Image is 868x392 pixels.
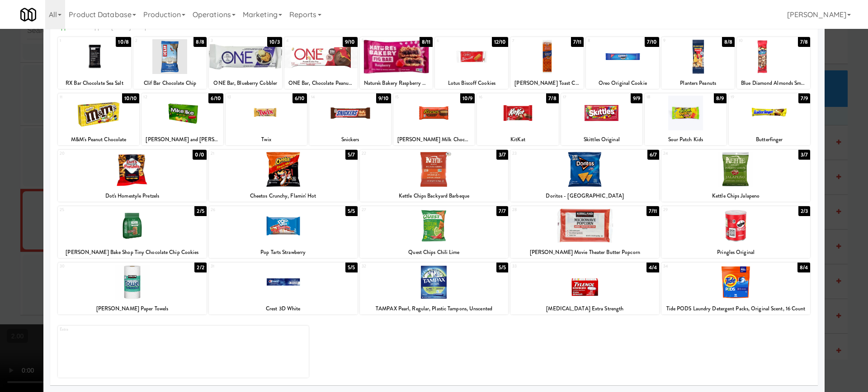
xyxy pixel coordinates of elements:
img: Micromart [20,7,36,23]
div: 21 [211,150,283,157]
div: KitKat [478,134,557,145]
div: 28/8Clif Bar Chocolate Chip [133,37,207,89]
div: 9 [663,37,698,45]
div: 1110/10M&M's Peanut Chocolate [58,93,139,145]
div: 200/0Dot's Homestyle Pretzels [58,150,207,202]
div: ONE Bar, Blueberry Cobbler [209,78,282,89]
div: 167/8KitKat [477,93,558,145]
div: 6 [437,37,472,45]
div: 23 [512,150,585,157]
div: 25 [60,206,132,214]
div: 6/7 [647,150,659,160]
div: 8/8 [193,37,206,47]
div: Planters Peanuts [661,78,735,89]
div: 17 [563,93,602,101]
div: 136/10Twix [226,93,307,145]
div: 325/5TAMPAX Pearl, Regular, Plastic Tampons, Unscented [360,263,509,314]
div: 16 [479,93,518,101]
div: [MEDICAL_DATA] Extra Strength [512,303,658,314]
div: Nature's Bakery Raspberry Fig Bar [360,78,433,89]
div: 7/8 [546,93,558,103]
div: 28 [512,206,585,214]
div: 8/11 [420,37,433,47]
div: 215/7Cheetos Crunchy, Flamin' Hot [209,150,358,202]
div: Sour Patch Kids [645,134,726,145]
div: 310/3ONE Bar, Blueberry Cobbler [209,37,282,89]
div: 33 [512,263,585,270]
div: 34 [663,263,736,270]
div: Planters Peanuts [663,78,733,89]
div: ONE Bar, Chocolate Peanut Butter Cup [286,78,356,89]
div: RX Bar Chocolate Sea Salt [59,78,130,89]
div: Kettle Chips Backyard Barbeque [360,190,509,202]
div: 8/4 [797,263,810,272]
div: 0/0 [193,150,206,160]
div: [MEDICAL_DATA] Extra Strength [510,303,659,314]
div: 11 [60,93,99,101]
div: ONE Bar, Blueberry Cobbler [210,78,281,89]
div: [PERSON_NAME] Movie Theater Butter Popcorn [512,247,658,258]
div: M&M's Peanut Chocolate [58,134,139,145]
div: 58/11Nature's Bakery Raspberry Fig Bar [360,37,433,89]
div: Pringles Original [663,247,809,258]
div: Snickers [309,134,391,145]
div: Blue Diamond Almonds Smokehouse [738,78,809,89]
div: Butterfinger [729,134,810,145]
div: Quest Chips Chili Lime [361,247,507,258]
div: 5/5 [345,263,357,272]
div: Crest 3D White [210,303,356,314]
div: 29 [663,206,736,214]
div: 98/8Planters Peanuts [661,37,735,89]
div: 5/5 [345,206,357,216]
div: Dot's Homestyle Pretzels [58,190,207,202]
div: 9/9 [631,93,642,103]
div: 6/10 [292,93,307,103]
div: 179/9Skittles Original [561,93,642,145]
div: Clif Bar Chocolate Chip [135,78,205,89]
div: Extra [60,326,183,333]
div: Oreo Original Cookie [586,78,659,89]
div: [PERSON_NAME] Milk Chocolate Peanut Butter [395,134,473,145]
div: 7 [512,37,547,45]
div: 87/10Oreo Original Cookie [586,37,659,89]
div: Snickers [311,134,389,145]
div: ONE Bar, Chocolate Peanut Butter Cup [284,78,358,89]
div: 12 [143,93,182,101]
div: 236/7Doritos - [GEOGRAPHIC_DATA] [510,150,659,202]
div: [PERSON_NAME] Paper Towels [59,303,205,314]
div: 287/11[PERSON_NAME] Movie Theater Butter Popcorn [510,206,659,258]
div: 49/10ONE Bar, Chocolate Peanut Butter Cup [284,37,358,89]
div: RX Bar Chocolate Sea Salt [58,78,131,89]
div: 15 [395,93,434,101]
div: Pop Tarts Strawberry [210,247,356,258]
div: TAMPAX Pearl, Regular, Plastic Tampons, Unscented [360,303,509,314]
div: Crest 3D White [209,303,358,314]
div: 149/10Snickers [309,93,391,145]
div: 2 [135,37,170,45]
div: Twix [227,134,306,145]
div: 31 [211,263,283,270]
div: Twix [226,134,307,145]
div: 22 [362,150,434,157]
div: Sour Patch Kids [646,134,725,145]
div: Extra [58,326,309,378]
div: 2/2 [194,263,206,272]
div: [PERSON_NAME] Bake Shop Tiny Chocolate Chip Cookies [59,247,205,258]
div: 3/7 [496,150,508,160]
div: Kettle Chips Backyard Barbeque [361,190,507,202]
div: 10/8 [116,37,131,47]
div: 30 [60,263,132,270]
div: 9/10 [343,37,357,47]
div: Nature's Bakery Raspberry Fig Bar [361,78,432,89]
div: Doritos - [GEOGRAPHIC_DATA] [510,190,659,202]
div: Tide PODS Laundry Detergent Packs, Original Scent, 16 Count [661,303,810,314]
div: 3/7 [798,150,810,160]
div: 5/7 [345,150,357,160]
div: Blue Diamond Almonds Smokehouse [737,78,810,89]
div: Skittles Original [561,134,642,145]
div: 26 [211,206,283,214]
div: [PERSON_NAME] Movie Theater Butter Popcorn [510,247,659,258]
div: 5/5 [496,263,508,272]
div: Skittles Original [562,134,641,145]
div: 13 [227,93,266,101]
